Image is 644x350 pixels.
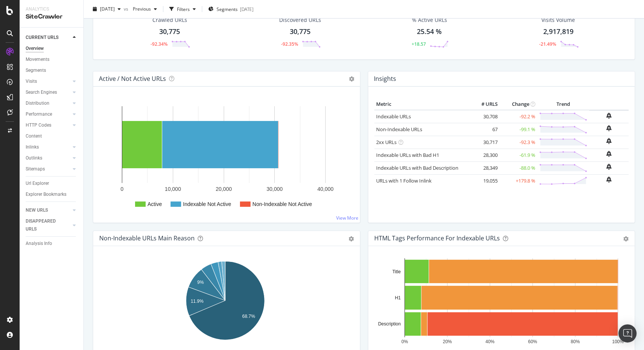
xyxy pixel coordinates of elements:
a: DISAPPEARED URLS [26,217,71,233]
a: Inlinks [26,143,71,151]
a: Indexable URLs with Bad H1 [376,152,439,158]
div: % Active URLs [412,16,447,24]
div: Open Intercom Messenger [618,324,636,342]
div: Analytics [26,6,77,12]
a: HTTP Codes [26,121,71,129]
div: Visits [26,77,37,85]
text: 40,000 [317,186,334,192]
i: Options [349,76,354,82]
svg: A chart. [374,258,626,346]
div: NEW URLS [26,206,48,214]
text: H1 [395,295,401,300]
text: 80% [570,339,579,344]
div: Non-Indexable URLs Main Reason [99,234,195,242]
div: Segments [26,67,46,74]
a: Performance [26,110,71,118]
div: -92.35% [281,41,298,47]
text: 20% [443,339,452,344]
span: Segments [217,6,238,12]
span: vs [124,6,130,12]
div: +18.57 [412,41,426,47]
div: Visits Volume [541,16,575,24]
div: 30,775 [290,27,310,37]
div: Distribution [26,99,49,107]
td: -92.3 % [500,136,537,149]
a: Overview [26,45,78,53]
text: 30,000 [266,186,283,192]
div: Analysis Info [26,240,52,248]
text: 60% [528,339,537,344]
div: [DATE] [240,6,254,12]
text: Non-Indexable Not Active [252,201,312,207]
span: Previous [130,6,151,12]
div: Performance [26,110,52,118]
text: Title [392,269,401,274]
div: bell-plus [606,138,612,144]
a: Outlinks [26,154,71,162]
td: 19,055 [469,174,500,187]
div: SiteCrawler [26,12,77,21]
a: CURRENT URLS [26,34,71,42]
text: 68.7% [242,313,255,319]
a: Visits [26,77,71,85]
div: gear [623,236,629,242]
div: Content [26,132,42,140]
a: Content [26,132,78,140]
td: -88.0 % [500,161,537,174]
a: Indexable URLs [376,113,411,120]
a: Url Explorer [26,180,78,187]
td: 30,708 [469,110,500,123]
a: View More [336,215,358,221]
a: Segments [26,67,78,74]
div: Search Engines [26,88,57,96]
div: A chart. [99,99,354,217]
td: -92.2 % [500,110,537,123]
div: CURRENT URLS [26,34,58,42]
div: bell-plus [606,113,612,119]
text: Indexable Not Active [183,201,231,207]
button: Previous [130,3,160,15]
a: Distribution [26,99,71,107]
a: NEW URLS [26,206,71,214]
button: Segments[DATE] [205,3,257,15]
th: Trend [537,99,589,110]
td: +179.8 % [500,174,537,187]
div: HTTP Codes [26,121,51,129]
td: 28,349 [469,161,500,174]
div: -92.34% [151,41,168,47]
text: 40% [485,339,494,344]
button: [DATE] [90,3,124,15]
text: 11.9% [191,299,203,304]
td: 67 [469,123,500,136]
div: bell-plus [606,177,612,183]
a: Indexable URLs with Bad Description [376,164,458,171]
div: Movements [26,56,49,63]
th: Metric [374,99,469,110]
div: gear [349,236,354,242]
div: Crawled URLs [152,16,187,24]
td: -99.1 % [500,123,537,136]
td: 28,300 [469,149,500,161]
a: Sitemaps [26,165,71,173]
span: 2025 Aug. 17th [100,6,115,12]
div: HTML Tags Performance for Indexable URLs [374,234,500,242]
td: 30,717 [469,136,500,149]
text: 0% [401,339,408,344]
text: Description [378,321,400,327]
button: Filters [166,3,199,15]
a: Non-Indexable URLs [376,126,422,133]
div: bell-plus [606,164,612,170]
div: -21.49% [539,41,556,47]
div: 30,775 [159,27,180,37]
text: 9% [197,280,204,285]
svg: A chart. [99,258,350,346]
h4: Active / Not Active URLs [99,74,166,84]
div: Inlinks [26,143,39,151]
div: DISAPPEARED URLS [26,217,64,233]
text: Active [148,201,162,207]
a: URLs with 1 Follow Inlink [376,177,432,184]
a: Movements [26,56,78,63]
div: Discovered URLs [279,16,321,24]
div: Sitemaps [26,165,45,173]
